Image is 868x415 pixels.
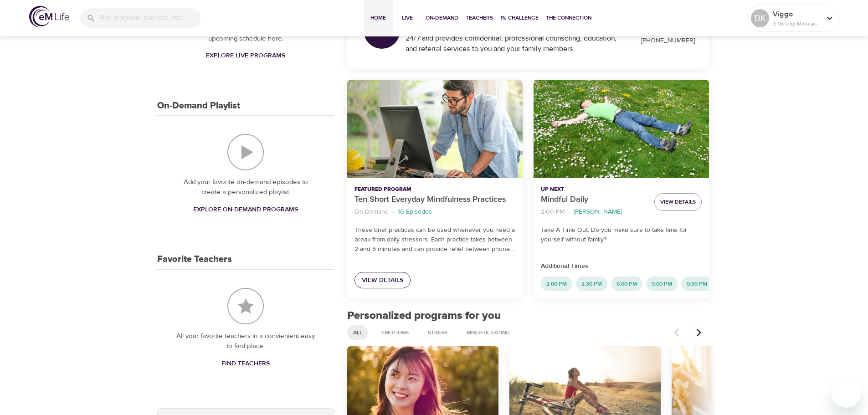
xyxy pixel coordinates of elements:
div: BK [751,9,769,27]
span: The Connection [546,13,591,23]
div: Mindful Eating [461,325,516,340]
p: 2:00 PM [541,207,565,217]
li: · [568,206,570,218]
p: Take A Time Out: Do you make sure to take time for yourself without family? [541,225,702,245]
span: 9:30 PM [681,280,713,288]
button: Ten Short Everyday Mindfulness Practices [347,80,523,179]
input: Find programs, teachers, etc... [99,8,200,28]
img: Favorite Teachers [227,288,264,324]
span: 6:00 PM [611,280,642,288]
p: All your favorite teachers in a convienient easy to find place. [175,331,316,352]
span: Explore Live Programs [206,50,285,61]
p: [PERSON_NAME] [574,207,622,217]
div: The Employee Assistance Program (EAP) is free of charge, available 24/7 and provides confidential... [406,23,627,54]
nav: breadcrumb [354,206,515,218]
span: All [348,329,368,337]
p: 3 Mindful Minutes [773,20,821,28]
span: 2:30 PM [576,280,607,288]
li: · [392,206,394,218]
p: 10 Episodes [398,207,432,217]
span: Home [367,13,389,23]
span: Find Teachers [221,358,270,369]
a: View Details [354,272,411,289]
div: 9:00 PM [646,277,678,291]
div: 2:30 PM [576,277,607,291]
iframe: Button to launch messaging window [832,379,861,408]
button: Next items [689,323,709,343]
p: On-Demand [354,207,389,217]
div: Emotions [375,325,415,340]
a: Find Teachers [218,355,273,372]
span: Mindful Eating [461,329,515,337]
p: Mindful Daily [541,194,647,206]
div: 9:30 PM [681,277,713,291]
img: On-Demand Playlist [227,134,264,170]
span: Stress [422,329,453,337]
span: Explore On-Demand Programs [193,204,298,215]
span: Emotions [376,329,414,337]
p: [PHONE_NUMBER] [638,36,698,46]
p: Ten Short Everyday Mindfulness Practices [354,194,515,206]
a: Explore Live Programs [202,47,289,64]
p: Up Next [541,185,647,194]
p: Viggo [773,9,821,20]
span: Teachers [466,13,493,23]
span: On-Demand [426,13,458,23]
h3: On-Demand Playlist [157,101,240,111]
span: 1% Challenge [500,13,539,23]
p: These brief practices can be used whenever you need a break from daily stressors. Each practice t... [354,225,515,254]
h3: Favorite Teachers [157,254,232,265]
div: 6:00 PM [611,277,642,291]
div: 2:00 PM [541,277,572,291]
img: logo [29,6,69,27]
h2: Personalized programs for you [347,309,709,323]
span: View Details [660,197,696,207]
button: View Details [654,193,702,211]
p: Featured Program [354,185,515,194]
span: View Details [362,275,403,286]
span: 9:00 PM [646,280,678,288]
nav: breadcrumb [541,206,647,218]
div: Stress [422,325,453,340]
p: Add your favorite on-demand episodes to create a personalized playlist. [175,177,316,198]
p: Additional Times [541,261,702,271]
span: 2:00 PM [541,280,572,288]
button: Mindful Daily [534,80,709,179]
div: All [347,325,368,340]
span: Live [396,13,418,23]
a: Explore On-Demand Programs [190,201,302,218]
